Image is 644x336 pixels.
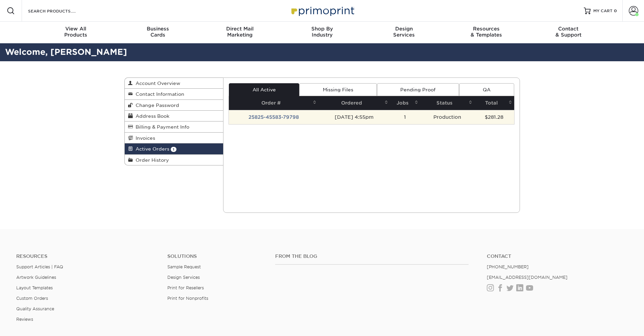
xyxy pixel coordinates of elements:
span: Billing & Payment Info [133,124,189,130]
span: Resources [445,26,527,32]
span: Shop By [281,26,363,32]
a: Account Overview [125,78,223,89]
a: Resources& Templates [445,22,527,43]
span: 0 [614,8,617,13]
h4: Resources [16,253,157,259]
span: Design [363,26,445,32]
a: Address Book [125,111,223,121]
span: Address Book [133,113,169,119]
th: Total [474,96,514,110]
a: Custom Orders [16,296,48,301]
div: & Templates [445,26,527,38]
span: Contact Information [133,91,184,97]
td: $281.28 [474,110,514,124]
a: Shop ByIndustry [281,22,363,43]
a: Design Services [167,275,200,280]
a: Missing Files [299,83,377,96]
a: Support Articles | FAQ [16,264,63,269]
div: Industry [281,26,363,38]
h4: From the Blog [275,253,469,259]
td: [DATE] 4:55pm [318,110,390,124]
span: Order History [133,157,169,163]
div: Products [35,26,117,38]
a: Change Password [125,100,223,111]
span: MY CART [593,8,613,14]
a: Print for Resellers [167,285,204,290]
a: Quality Assurance [16,306,54,311]
th: Jobs [390,96,420,110]
span: Invoices [133,135,155,141]
th: Status [420,96,474,110]
a: Sample Request [167,264,201,269]
a: BusinessCards [117,22,199,43]
div: Services [363,26,445,38]
td: Production [420,110,474,124]
span: Business [117,26,199,32]
div: & Support [527,26,610,38]
span: View All [35,26,117,32]
a: All Active [229,83,299,96]
a: DesignServices [363,22,445,43]
div: Marketing [199,26,281,38]
a: QA [459,83,514,96]
a: Invoices [125,133,223,143]
th: Ordered [318,96,390,110]
a: [PHONE_NUMBER] [487,264,529,269]
a: Active Orders 1 [125,143,223,154]
span: Active Orders [133,146,169,152]
a: [EMAIL_ADDRESS][DOMAIN_NAME] [487,275,568,280]
a: Layout Templates [16,285,53,290]
img: Primoprint [288,3,356,18]
td: 25825-45583-79798 [229,110,318,124]
span: Direct Mail [199,26,281,32]
a: Artwork Guidelines [16,275,56,280]
span: Change Password [133,103,179,108]
span: 1 [171,147,176,152]
div: Cards [117,26,199,38]
a: Contact& Support [527,22,610,43]
a: Contact [487,253,628,259]
span: Contact [527,26,610,32]
iframe: Google Customer Reviews [2,315,57,334]
span: Account Overview [133,81,180,86]
td: 1 [390,110,420,124]
a: Billing & Payment Info [125,121,223,132]
a: Print for Nonprofits [167,296,208,301]
h4: Solutions [167,253,265,259]
a: Direct MailMarketing [199,22,281,43]
a: Contact Information [125,89,223,99]
a: View AllProducts [35,22,117,43]
a: Pending Proof [377,83,459,96]
input: SEARCH PRODUCTS..... [27,7,93,15]
th: Order # [229,96,318,110]
a: Order History [125,155,223,165]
